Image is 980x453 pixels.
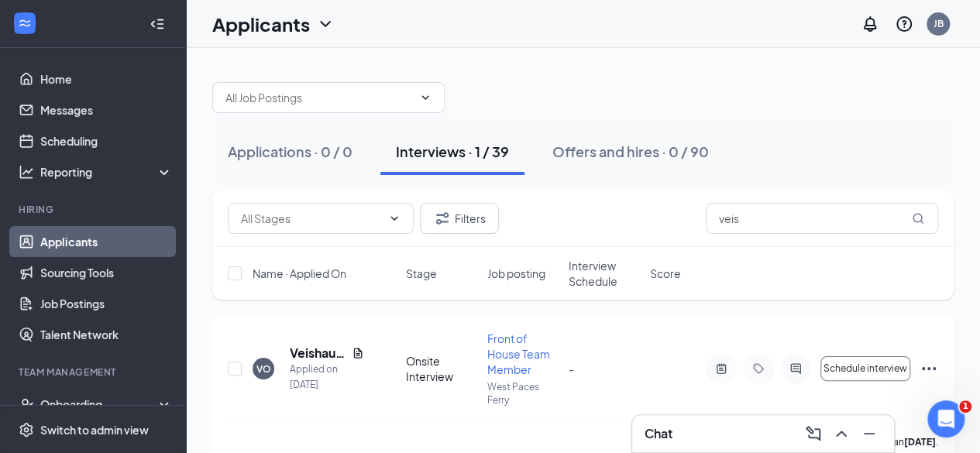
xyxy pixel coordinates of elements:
[40,164,174,180] div: Reporting
[253,266,346,281] span: Name · Applied On
[487,331,550,376] span: Front of House Team Member
[40,288,173,319] a: Job Postings
[749,362,768,375] svg: Tag
[225,89,413,106] input: All Job Postings
[861,15,879,33] svg: Notifications
[786,362,805,375] svg: ActiveChat
[17,15,33,31] svg: WorkstreamLogo
[40,422,149,438] div: Switch to admin view
[920,359,938,378] svg: Ellipses
[290,345,346,362] h5: Veishaun [PERSON_NAME]
[352,347,364,359] svg: Document
[959,400,971,413] span: 1
[19,396,34,412] svg: UserCheck
[19,365,170,379] div: Team Management
[832,424,851,443] svg: ChevronUp
[569,258,641,289] span: Interview Schedule
[829,421,854,446] button: ChevronUp
[19,164,34,180] svg: Analysis
[912,212,924,225] svg: MagnifyingGlass
[388,212,401,225] svg: ChevronDown
[241,210,382,227] input: All Stages
[40,63,173,94] a: Home
[804,424,823,443] svg: ComposeMessage
[860,424,879,443] svg: Minimize
[645,425,672,442] h3: Chat
[895,15,913,33] svg: QuestionInfo
[820,356,910,381] button: Schedule interview
[40,125,173,156] a: Scheduling
[650,266,681,281] span: Score
[824,363,907,374] span: Schedule interview
[927,400,965,438] iframe: Intercom live chat
[406,353,478,384] div: Onsite Interview
[396,142,509,161] div: Interviews · 1 / 39
[419,91,432,104] svg: ChevronDown
[801,421,826,446] button: ComposeMessage
[40,319,173,350] a: Talent Network
[420,203,499,234] button: Filter Filters
[552,142,709,161] div: Offers and hires · 0 / 90
[487,380,559,407] p: West Paces Ferry
[406,266,437,281] span: Stage
[712,362,731,375] svg: ActiveNote
[150,16,165,32] svg: Collapse
[706,203,938,234] input: Search in interviews
[934,17,944,30] div: JB
[40,94,173,125] a: Messages
[19,203,170,216] div: Hiring
[316,15,335,33] svg: ChevronDown
[857,421,882,446] button: Minimize
[40,396,160,412] div: Onboarding
[212,11,310,37] h1: Applicants
[290,362,364,393] div: Applied on [DATE]
[433,209,452,228] svg: Filter
[569,362,574,376] span: -
[256,362,271,376] div: VO
[40,257,173,288] a: Sourcing Tools
[40,226,173,257] a: Applicants
[19,422,34,438] svg: Settings
[904,436,936,448] b: [DATE]
[487,266,545,281] span: Job posting
[228,142,352,161] div: Applications · 0 / 0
